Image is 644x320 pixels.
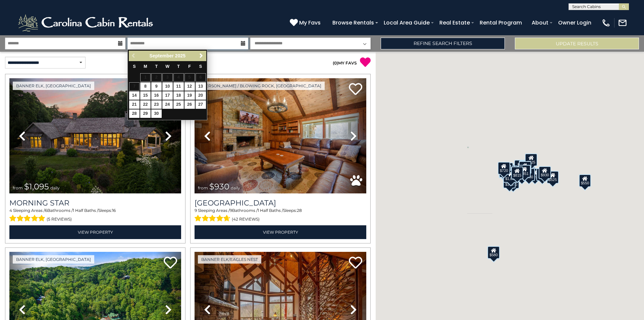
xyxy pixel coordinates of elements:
a: Next [197,52,205,60]
a: 22 [140,100,151,109]
span: 16 [112,208,116,213]
a: 21 [129,100,140,109]
a: Banner Elk, [GEOGRAPHIC_DATA] [13,255,94,264]
a: Banner Elk/Eagles Nest [198,255,261,264]
a: 29 [140,109,151,118]
a: Banner Elk, [GEOGRAPHIC_DATA] [13,82,94,90]
h3: Appalachian Mountain Lodge [195,198,366,208]
span: daily [50,185,60,190]
div: $550 [579,174,591,187]
div: $580 [487,246,499,259]
span: Tuesday [155,64,158,69]
a: 18 [173,91,184,100]
span: (5 reviews) [47,215,72,224]
span: Wednesday [165,64,169,69]
div: $815 [511,166,523,179]
a: 26 [184,100,195,109]
a: 20 [196,91,206,100]
div: $375 [503,175,515,188]
span: 1 Half Baths / [258,208,283,213]
a: View Property [195,225,366,239]
a: [GEOGRAPHIC_DATA] [195,198,366,208]
a: 11 [173,82,184,91]
a: 28 [129,109,140,118]
a: About [528,17,552,29]
a: Add to favorites [349,82,362,97]
a: 30 [151,109,162,118]
span: Saturday [199,64,202,69]
div: $1,095 [503,170,519,183]
a: 15 [140,91,151,100]
span: $930 [209,182,229,191]
a: Owner Login [555,17,595,29]
span: 1 Half Baths / [73,208,98,213]
img: White-1-2.png [17,13,156,33]
a: 19 [184,91,195,100]
span: Next [199,53,204,58]
span: 2025 [175,53,185,58]
div: $635 [514,160,526,173]
div: $440 [536,168,548,181]
a: 27 [196,100,206,109]
span: Thursday [177,64,180,69]
span: 9 [230,208,232,213]
span: daily [231,185,240,190]
a: View Property [9,225,181,239]
div: $525 [525,153,537,166]
a: (0)MY FAVS [333,60,357,65]
div: Sleeping Areas / Bathrooms / Sleeps: [195,208,366,224]
span: Monday [144,64,147,69]
a: Add to favorites [349,256,362,270]
img: phone-regular-white.png [601,18,611,28]
span: from [13,185,23,190]
a: 12 [184,82,195,91]
div: Sleeping Areas / Bathrooms / Sleeps: [9,208,181,224]
div: $500 [507,176,519,188]
a: Rental Program [476,17,525,29]
img: thumbnail_163277208.jpeg [195,78,366,193]
a: 25 [173,100,184,109]
div: $460 [519,161,531,174]
a: [PERSON_NAME] / Blowing Rock, [GEOGRAPHIC_DATA] [198,82,325,90]
a: 10 [162,82,173,91]
button: Update Results [515,38,639,49]
a: 9 [151,82,162,91]
span: ( ) [333,60,338,65]
a: My Favs [290,18,322,27]
span: from [198,185,208,190]
span: $1,095 [24,182,49,191]
img: mail-regular-white.png [618,18,627,28]
span: 9 [195,208,197,213]
a: 16 [151,91,162,100]
img: thumbnail_163276265.jpeg [9,78,181,193]
div: $480 [523,168,535,181]
a: 8 [140,82,151,91]
span: Friday [188,64,191,69]
a: Refine Search Filters [381,38,505,49]
a: 13 [196,82,206,91]
span: 4 [9,208,12,213]
div: $525 [547,171,559,184]
span: My Favs [299,18,321,27]
span: September [150,53,174,58]
div: $485 [516,168,528,181]
a: Real Estate [436,17,473,29]
span: Sunday [133,64,136,69]
a: 14 [129,91,140,100]
a: Morning Star [9,198,181,208]
span: 0 [334,60,337,65]
span: 28 [297,208,302,213]
a: Local Area Guide [380,17,433,29]
div: $695 [529,168,541,181]
span: (42 reviews) [232,215,260,224]
a: 24 [162,100,173,109]
div: $930 [539,166,551,179]
div: $451 [518,165,530,178]
a: Add to favorites [164,256,177,270]
div: $720 [498,162,510,175]
span: 6 [45,208,47,213]
a: 23 [151,100,162,109]
a: Browse Rentals [329,17,377,29]
a: 17 [162,91,173,100]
